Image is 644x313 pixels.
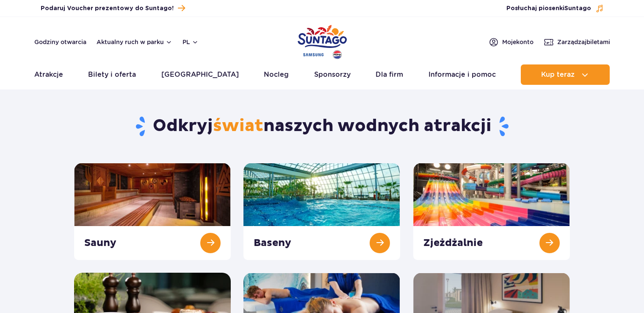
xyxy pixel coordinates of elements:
span: Moje konto [502,38,533,46]
button: Aktualny ruch w parku [97,39,172,45]
a: Atrakcje [34,64,63,85]
a: Bilety i oferta [88,64,136,85]
span: Suntago [564,6,591,11]
a: Godziny otwarcia [34,38,86,46]
a: Nocleg [264,64,289,85]
a: Informacje i pomoc [428,64,496,85]
button: Posłuchaj piosenkiSuntago [506,4,604,13]
span: Kup teraz [541,71,575,78]
a: Sponsorzy [314,64,351,85]
a: Zarządzajbiletami [544,37,610,47]
span: Podaruj Voucher prezentowy do Suntago! [41,4,174,13]
button: pl [182,38,199,46]
span: Zarządzaj biletami [557,38,610,46]
a: Podaruj Voucher prezentowy do Suntago! [41,3,185,14]
a: Mojekonto [489,37,533,47]
button: Kup teraz [521,64,610,85]
span: świat [213,115,263,137]
a: Park of Poland [298,21,347,60]
a: Dla firm [376,64,403,85]
span: Posłuchaj piosenki [506,4,591,13]
a: [GEOGRAPHIC_DATA] [161,64,239,85]
h1: Odkryj naszych wodnych atrakcji [74,115,570,137]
